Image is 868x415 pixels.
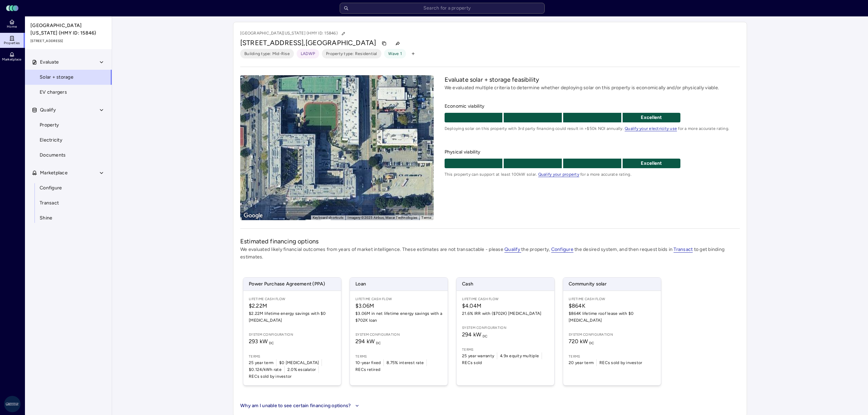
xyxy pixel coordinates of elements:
button: Qualify [25,103,112,118]
a: Open this area in Google Maps (opens a new window) [242,211,265,220]
span: [STREET_ADDRESS] [30,38,107,44]
span: Terms [249,354,336,359]
p: We evaluated multiple criteria to determine whether deploying solar on this property is economica... [445,84,740,92]
a: CashLifetime Cash Flow$4.04M21.6% IRR with ($702K) [MEDICAL_DATA]System configuration294 kW DCTer... [456,277,555,386]
span: $3.06M in net lifetime energy savings with a $702K loan [355,310,442,324]
span: $2.22M lifetime energy savings with $0 [MEDICAL_DATA] [249,310,336,324]
sub: DC [269,341,274,345]
span: LADWP [301,50,315,57]
span: Qualify [40,106,56,114]
p: [GEOGRAPHIC_DATA][US_STATE] (HMY ID: 15846) [240,29,348,38]
span: [STREET_ADDRESS], [240,39,306,47]
span: RECs sold by investor [249,373,291,380]
span: Lifetime Cash Flow [249,296,336,302]
span: Electricity [40,136,62,144]
span: Building type: Mid-Rise [244,50,290,57]
span: Configure [551,246,573,253]
span: Property [40,121,59,129]
a: Transact [25,196,112,211]
span: $2.22M [249,302,336,310]
p: Excellent [623,114,681,121]
span: $0 [MEDICAL_DATA] [279,359,319,366]
span: System configuration [355,332,442,337]
span: Solar + storage [40,73,73,81]
span: Marketplace [2,57,21,62]
button: Why am I unable to see certain financing options? [240,402,361,410]
span: Imagery ©2025 Airbus, Maxar Technologies [348,216,417,219]
a: Configure [25,180,112,196]
span: Documents [40,151,66,159]
span: [GEOGRAPHIC_DATA] [306,39,376,47]
a: LoanLifetime Cash Flow$3.06M$3.06M in net lifetime energy savings with a $702K loanSystem configu... [350,277,448,386]
button: Wave 1 [384,49,406,58]
h2: Evaluate solar + storage feasibility [445,75,740,84]
span: $864K lifetime roof lease with $0 [MEDICAL_DATA] [569,310,655,324]
span: $4.04M [462,302,549,310]
span: Transact [40,199,59,207]
span: 2.0% escalator [287,366,316,373]
span: This property can support at least 100kW solar. for a more accurate rating. [445,171,740,178]
span: EV chargers [40,89,67,96]
span: System configuration [569,332,655,337]
span: Property type: Residential [326,50,377,57]
span: Lifetime Cash Flow [462,296,549,302]
span: [GEOGRAPHIC_DATA][US_STATE] (HMY ID: 15846) [30,22,107,37]
a: Transact [674,246,693,252]
span: Shine [40,214,52,222]
span: Loan [350,278,448,291]
span: Transact [674,246,693,253]
span: Terms [569,354,655,359]
sub: DC [376,341,381,345]
p: Excellent [623,160,681,167]
a: Property [25,118,112,133]
span: 8.75% interest rate [386,359,424,366]
span: Marketplace [40,169,68,177]
span: Physical viability [445,148,740,156]
button: Evaluate [25,55,112,70]
span: Lifetime Cash Flow [355,296,442,302]
span: 20 year term [569,359,594,366]
a: Qualify [504,246,521,252]
a: Qualify your electricity use [625,126,677,131]
a: Electricity [25,133,112,148]
button: LADWP [297,49,319,58]
span: 294 kW [355,338,381,345]
span: 25 year term [249,359,273,366]
span: $3.06M [355,302,442,310]
a: Power Purchase Agreement (PPA)Lifetime Cash Flow$2.22M$2.22M lifetime energy savings with $0 [MED... [243,277,341,386]
span: Properties [4,41,20,45]
button: Property type: Residential [322,49,381,58]
button: Marketplace [25,165,112,180]
h2: Estimated financing options [240,237,740,246]
span: Terms [462,347,549,352]
span: $864K [569,302,655,310]
p: We evaluated likely financial outcomes from years of market intelligence. These estimates are not... [240,246,740,261]
span: Deploying solar on this property with 3rd party financing could result in >$50k NOI annually. for... [445,125,740,132]
a: Terms [421,216,431,219]
span: Cash [457,278,554,291]
span: $0.124/kWh rate [249,366,282,373]
span: Lifetime Cash Flow [569,296,655,302]
span: Qualify [504,246,521,253]
span: Evaluate [40,58,59,66]
a: Configure [551,246,573,252]
span: 10-year fixed [355,359,381,366]
span: Power Purchase Agreement (PPA) [243,278,341,291]
a: Solar + storage [25,70,112,85]
span: RECs retired [355,366,380,373]
span: System configuration [462,325,549,331]
sub: DC [483,334,488,338]
span: Configure [40,184,62,192]
span: 21.6% IRR with ($702K) [MEDICAL_DATA] [462,310,549,317]
sub: DC [589,341,594,345]
span: System configuration [249,332,336,337]
span: Community solar [563,278,661,291]
a: Documents [25,148,112,163]
img: Greystar AS [4,396,21,412]
a: Qualify your property [538,172,579,177]
button: Building type: Mid-Rise [240,49,294,58]
span: 720 kW [569,338,594,345]
span: 4.9x equity multiple [500,352,539,359]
